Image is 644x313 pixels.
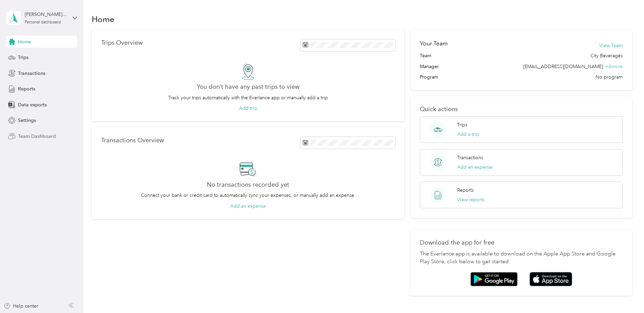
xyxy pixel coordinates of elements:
[596,74,623,81] span: No program
[523,64,603,69] span: [EMAIL_ADDRESS][DOMAIN_NAME]
[18,133,56,140] span: Team Dashboard
[457,121,467,128] p: Trips
[18,38,31,45] span: Home
[591,52,623,59] span: City Beverages
[420,63,439,70] span: Manager
[207,181,289,188] h2: No transactions recorded yet
[18,70,45,77] span: Transactions
[101,137,164,144] p: Transactions Overview
[420,74,438,81] span: Program
[420,250,623,266] p: The Everlance app is available to download on the Apple App Store and Google Play Store, click be...
[457,154,483,161] p: Transactions
[4,302,38,310] button: Help center
[230,203,266,210] button: Add an expense
[457,187,474,194] p: Reports
[18,85,35,92] span: Reports
[92,16,114,23] h1: Home
[606,275,644,313] iframe: Everlance-gr Chat Button Frame
[25,11,67,18] div: [PERSON_NAME][EMAIL_ADDRESS][PERSON_NAME][DOMAIN_NAME]
[25,20,61,24] div: Personal dashboard
[457,131,479,138] button: Add a trip
[457,196,485,203] button: View reports
[141,192,356,199] p: Connect your bank or credit card to automatically sync your expenses, or manually add an expense.
[101,39,143,46] p: Trips Overview
[457,164,493,171] button: Add an expense
[420,106,623,113] p: Quick actions
[168,94,328,101] p: Track your trips automatically with the Everlance app or manually add a trip
[239,105,257,112] button: Add trip
[605,64,623,69] span: + 4 more
[599,42,623,49] button: View Team
[197,83,299,90] h2: You don’t have any past trips to view
[470,272,518,286] img: Google play
[420,52,431,59] span: Team
[18,117,36,124] span: Settings
[18,101,47,108] span: Data exports
[530,272,572,287] img: App store
[18,54,28,61] span: Trips
[420,239,623,246] p: Download the app for free
[420,39,448,48] h2: Your Team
